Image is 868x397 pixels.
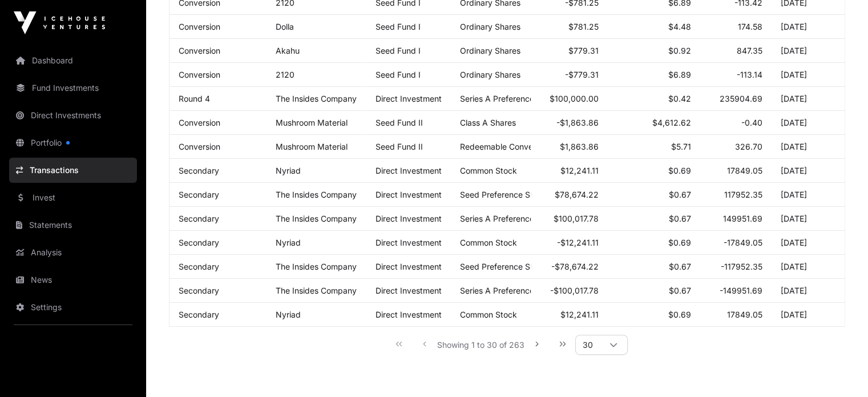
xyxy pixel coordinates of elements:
[727,310,762,319] span: 17849.05
[668,262,691,271] span: $0.67
[531,159,608,183] td: $12,241.11
[376,190,442,199] span: Direct Investment
[724,238,762,247] span: -17849.05
[179,286,219,295] a: Secondary
[376,46,421,55] a: Seed Fund I
[276,286,357,295] a: The Insides Company
[652,118,691,127] span: $4,612.62
[738,22,762,31] span: 174.58
[668,310,691,319] span: $0.69
[276,118,348,127] a: Mushroom Material
[668,214,691,223] span: $0.67
[376,262,442,271] span: Direct Investment
[179,118,220,127] a: Conversion
[179,310,219,319] a: Secondary
[460,142,660,151] span: Redeemable Convertible Preference Shares (RSPS-2)
[727,166,762,175] span: 17849.05
[376,310,442,319] span: Direct Investment
[179,214,219,223] a: Secondary
[276,166,301,175] a: Nyriad
[376,94,442,103] span: Direct Investment
[376,214,442,223] span: Direct Investment
[179,94,210,103] a: Round 4
[772,255,845,279] td: [DATE]
[668,70,691,79] span: $6.89
[531,111,608,135] td: -$1,863.86
[772,87,845,111] td: [DATE]
[531,255,608,279] td: -$78,674.22
[772,303,845,327] td: [DATE]
[668,22,691,31] span: $4.48
[276,214,357,223] a: The Insides Company
[376,118,423,127] a: Seed Fund II
[724,190,762,199] span: 117952.35
[437,340,524,350] span: Showing 1 to 30 of 263
[668,94,691,103] span: $0.42
[531,87,608,111] td: $100,000.00
[735,142,762,151] span: 326.70
[276,94,357,103] a: The Insides Company
[276,310,301,319] a: Nyriad
[531,303,608,327] td: $12,241.11
[531,135,608,159] td: $1,863.86
[179,190,219,199] a: Secondary
[460,94,562,103] span: Series A Preference Shares
[737,46,762,55] span: 847.35
[9,158,137,183] a: Transactions
[668,166,691,175] span: $0.69
[720,286,762,295] span: -149951.69
[460,238,517,247] span: Common Stock
[460,310,517,319] span: Common Stock
[772,183,845,207] td: [DATE]
[737,70,762,79] span: -113.14
[772,135,845,159] td: [DATE]
[576,335,600,354] span: Rows per page
[276,22,294,31] a: Dolla
[772,39,845,63] td: [DATE]
[9,295,137,320] a: Settings
[460,166,517,175] span: Common Stock
[376,166,442,175] span: Direct Investment
[811,342,868,397] iframe: Chat Widget
[741,118,762,127] span: -0.40
[9,185,137,210] a: Invest
[531,207,608,231] td: $100,017.78
[9,103,137,128] a: Direct Investments
[179,262,219,271] a: Secondary
[723,214,762,223] span: 149951.69
[460,190,551,199] span: Seed Preference Shares
[276,142,348,151] a: Mushroom Material
[668,46,691,55] span: $0.92
[460,286,562,295] span: Series A Preference Shares
[376,22,421,31] a: Seed Fund I
[460,46,520,55] span: Ordinary Shares
[9,212,137,238] a: Statements
[9,75,137,101] a: Fund Investments
[671,142,691,151] span: $5.71
[531,63,608,87] td: -$779.31
[9,48,137,73] a: Dashboard
[276,46,300,55] a: Akahu
[526,332,548,355] button: Next Page
[772,231,845,255] td: [DATE]
[9,240,137,265] a: Analysis
[276,238,301,247] a: Nyriad
[531,279,608,303] td: -$100,017.78
[460,214,562,223] span: Series A Preference Shares
[772,279,845,303] td: [DATE]
[460,70,520,79] span: Ordinary Shares
[668,190,691,199] span: $0.67
[531,39,608,63] td: $779.31
[772,63,845,87] td: [DATE]
[772,159,845,183] td: [DATE]
[531,231,608,255] td: -$12,241.11
[531,15,608,39] td: $781.25
[9,267,137,292] a: News
[720,94,762,103] span: 235904.69
[276,262,357,271] a: The Insides Company
[460,262,551,271] span: Seed Preference Shares
[376,70,421,79] a: Seed Fund I
[376,238,442,247] span: Direct Investment
[179,166,219,175] a: Secondary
